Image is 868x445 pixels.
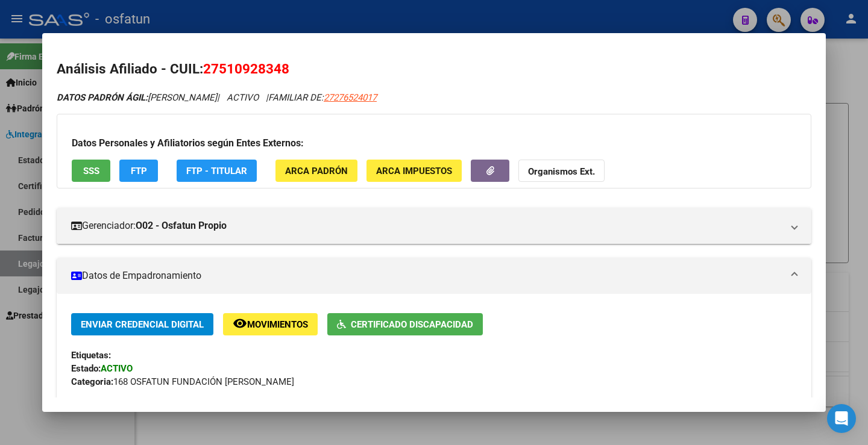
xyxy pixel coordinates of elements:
[72,136,796,151] h3: Datos Personales y Afiliatorios según Entes Externos:
[131,166,147,176] span: FTP
[324,92,377,103] span: 27276524017
[72,160,110,182] button: SSS
[71,376,113,387] strong: Categoria:
[71,219,782,233] mat-panel-title: Gerenciador:
[71,375,797,388] div: 168 OSFATUN FUNDACIÓN [PERSON_NAME]
[223,313,318,335] button: Movimientos
[327,313,483,335] button: Certificado Discapacidad
[827,404,856,433] div: Open Intercom Messenger
[518,160,605,182] button: Organismos Ext.
[71,269,782,283] mat-panel-title: Datos de Empadronamiento
[81,319,204,330] span: Enviar Credencial Digital
[247,319,308,330] span: Movimientos
[57,92,377,103] i: | ACTIVO |
[186,166,247,176] span: FTP - Titular
[351,319,473,330] span: Certificado Discapacidad
[71,350,111,361] strong: Etiquetas:
[71,363,101,374] strong: Estado:
[233,316,247,331] mat-icon: remove_red_eye
[136,219,227,233] strong: O02 - Osfatun Propio
[83,166,99,176] span: SSS
[57,208,811,244] mat-expansion-panel-header: Gerenciador:O02 - Osfatun Propio
[285,166,348,176] span: ARCA Padrón
[119,160,158,182] button: FTP
[101,363,133,374] strong: ACTIVO
[177,160,257,182] button: FTP - Titular
[57,258,811,294] mat-expansion-panel-header: Datos de Empadronamiento
[203,61,289,76] span: 27510928348
[275,160,357,182] button: ARCA Padrón
[57,59,811,79] h2: Análisis Afiliado - CUIL:
[71,313,213,335] button: Enviar Credencial Digital
[57,92,148,103] strong: DATOS PADRÓN ÁGIL:
[57,92,217,103] span: [PERSON_NAME]
[376,166,452,176] span: ARCA Impuestos
[366,160,462,182] button: ARCA Impuestos
[268,92,377,103] span: FAMILIAR DE:
[528,166,595,177] strong: Organismos Ext.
